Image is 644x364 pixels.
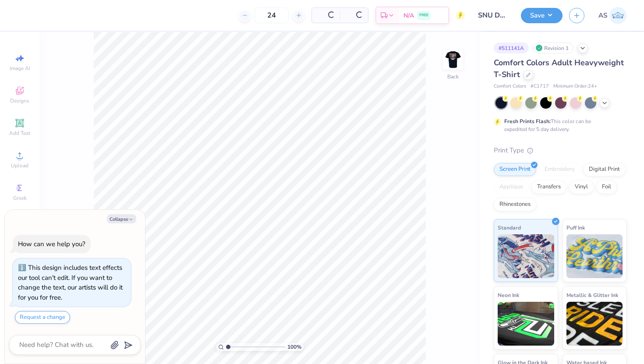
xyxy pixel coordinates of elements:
[498,290,519,300] span: Neon Ink
[11,162,28,169] span: Upload
[494,83,526,90] span: Comfort Colors
[498,234,554,278] img: Standard
[531,83,549,90] span: # C1717
[18,240,85,248] div: How can we help you?
[494,42,529,53] div: # 511141A
[9,130,30,137] span: Add Text
[533,42,573,53] div: Revision 1
[107,214,136,223] button: Collapse
[255,7,289,23] input: – –
[403,11,414,20] span: N/A
[539,163,580,176] div: Embroidery
[583,163,626,176] div: Digital Print
[504,118,551,125] strong: Fresh Prints Flash:
[447,73,459,81] div: Back
[596,180,617,194] div: Foil
[444,51,462,68] img: Back
[598,11,607,21] span: AS
[471,7,514,24] input: Untitled Design
[494,180,529,194] div: Applique
[566,223,585,232] span: Puff Ink
[569,180,594,194] div: Vinyl
[494,145,626,155] div: Print Type
[566,290,618,300] span: Metallic & Glitter Ink
[287,343,301,351] span: 100 %
[498,302,554,346] img: Neon Ink
[10,65,30,72] span: Image AI
[531,180,566,194] div: Transfers
[494,57,624,80] span: Comfort Colors Adult Heavyweight T-Shirt
[419,12,428,18] span: FREE
[566,302,623,346] img: Metallic & Glitter Ink
[553,83,597,90] span: Minimum Order: 24 +
[609,7,626,24] img: Ayla Schmanke
[498,223,521,232] span: Standard
[494,198,536,211] div: Rhinestones
[15,311,70,324] button: Request a change
[566,234,623,278] img: Puff Ink
[10,97,29,104] span: Designs
[18,263,123,302] div: This design includes text effects our tool can't edit. If you want to change the text, our artist...
[504,117,612,133] div: This color can be expedited for 5 day delivery.
[521,8,563,23] button: Save
[598,7,626,24] a: AS
[494,163,536,176] div: Screen Print
[13,194,27,201] span: Greek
